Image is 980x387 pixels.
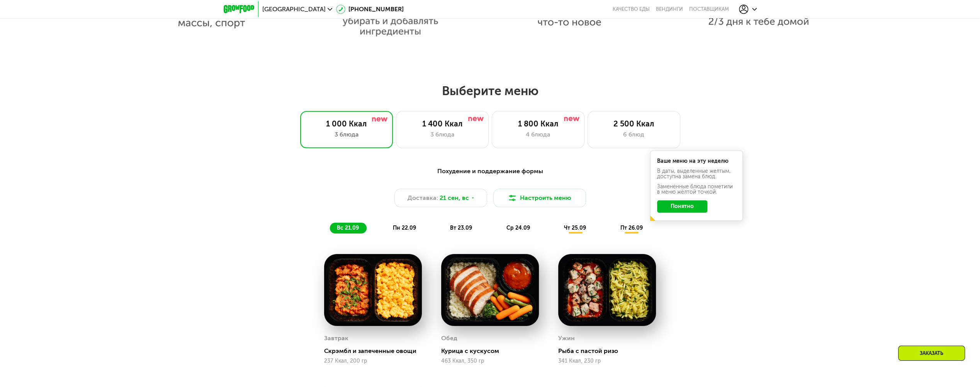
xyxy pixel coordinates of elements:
span: Доставка: [408,193,438,203]
div: 3 блюда [308,130,385,139]
div: 1 800 Ккал [500,119,576,128]
div: Похудение и поддержание формы [262,167,719,176]
div: 237 Ккал, 200 гр [324,358,422,364]
div: Скрэмбл и запеченные овощи [324,347,428,355]
div: 341 Ккал, 230 гр [558,358,656,364]
div: поставщикам [689,6,729,12]
div: Ужин [558,332,575,344]
div: 3 блюда [404,130,481,139]
div: 1 000 Ккал [308,119,385,128]
a: Вендинги [656,6,683,12]
div: Заказать [898,346,965,361]
span: пт 26.09 [620,225,642,231]
button: Настроить меню [493,189,586,207]
div: 1 400 Ккал [404,119,481,128]
span: вс 21.09 [337,225,359,231]
div: В даты, выделенные желтым, доступна замена блюд. [657,169,736,179]
h2: Выберите меню [25,83,955,99]
a: Качество еды [613,6,650,12]
a: [PHONE_NUMBER] [336,5,404,14]
div: Завтрак [324,332,348,344]
div: Заменённые блюда пометили в меню жёлтой точкой. [657,184,736,195]
span: вт 23.09 [450,225,472,231]
div: Обед [441,332,457,344]
div: 2 500 Ккал [596,119,672,128]
div: Курица с кускусом [441,347,545,355]
button: Понятно [657,200,707,213]
div: 4 блюда [500,130,576,139]
span: пн 22.09 [393,225,416,231]
div: 463 Ккал, 350 гр [441,358,539,364]
span: [GEOGRAPHIC_DATA] [262,6,326,12]
div: Рыба с пастой ризо [558,347,662,355]
div: 6 блюд [596,130,672,139]
span: чт 25.09 [564,225,586,231]
span: 21 сен, вс [440,193,469,203]
span: ср 24.09 [506,225,530,231]
div: Ваше меню на эту неделю [657,159,736,164]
